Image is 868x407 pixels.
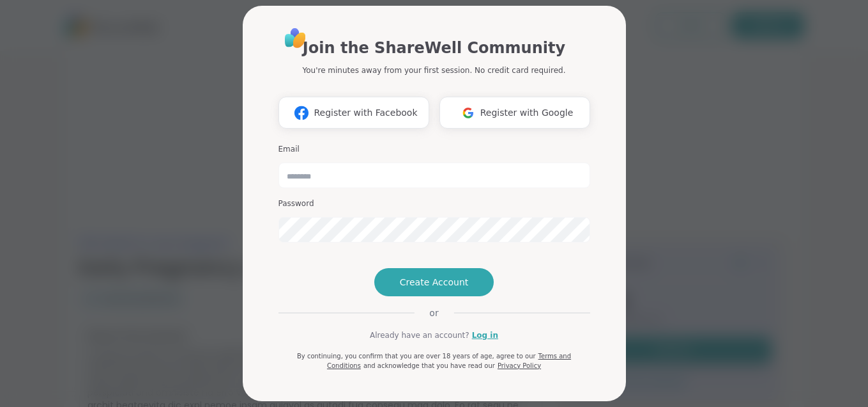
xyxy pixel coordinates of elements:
button: Create Account [374,268,494,296]
img: ShareWell Logomark [289,101,314,125]
a: Log in [472,330,498,341]
a: Privacy Policy [498,362,541,369]
span: By continuing, you confirm that you are over 18 years of age, agree to our [297,353,536,360]
h3: Email [278,144,590,155]
a: Terms and Conditions [327,353,571,369]
h1: Join the ShareWell Community [303,36,565,60]
img: ShareWell Logomark [456,101,480,125]
span: and acknowledge that you have read our [363,362,495,369]
span: Create Account [400,276,469,289]
span: or [414,307,453,319]
img: ShareWell Logo [281,24,310,52]
p: You're minutes away from your first session. No credit card required. [303,65,566,76]
span: Register with Google [480,106,574,120]
span: Register with Facebook [314,106,417,120]
span: Already have an account? [370,330,469,341]
button: Register with Facebook [278,97,429,129]
h3: Password [278,198,590,209]
button: Register with Google [439,97,590,129]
